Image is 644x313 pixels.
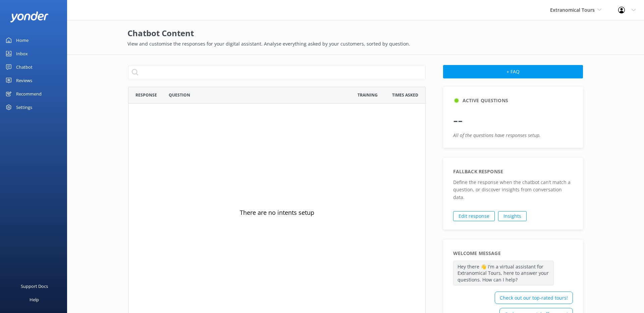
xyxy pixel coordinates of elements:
p: Hey there 👋 I'm a virtual assistant for Extranomical Tours, here to answer your questions. How ca... [453,261,554,286]
p: -- [453,108,573,132]
p: View and customise the responses for your digital assistant. Analyse everything asked by your cus... [127,40,584,48]
span: Extranomical Tours [550,7,595,13]
p: Define the response when the chatbot can’t match a question, or discover insights from conversati... [453,179,573,201]
h5: Active Questions [463,97,508,104]
div: Settings [16,101,32,114]
span: There are no intents setup [240,207,314,217]
a: Edit response [453,211,495,221]
h2: Chatbot Content [127,27,584,40]
div: Chatbot [16,60,33,74]
div: Help [30,293,39,306]
div: Inbox [16,47,28,60]
span: Training [358,92,378,98]
i: All of the questions have responses setup. [453,132,541,138]
button: + FAQ [443,65,583,78]
div: Recommend [16,87,42,101]
span: Response [136,92,157,98]
span: Times Asked [392,92,418,98]
div: Support Docs [21,279,48,293]
img: yonder-white-logo.png [10,11,49,22]
div: Reviews [16,74,32,87]
h5: Welcome Message [453,250,501,257]
div: Check out our top-rated tours! [495,292,573,304]
span: Question [169,92,190,98]
h5: Fallback response [453,168,503,175]
a: Insights [498,211,527,221]
div: Home [16,34,29,47]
